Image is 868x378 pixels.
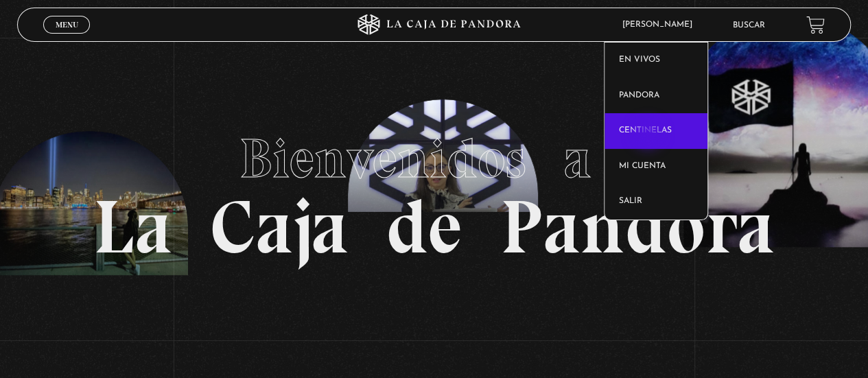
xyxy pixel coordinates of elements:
span: Menu [56,21,78,29]
a: Mi cuenta [605,149,707,185]
span: Bienvenidos a [239,126,629,191]
a: Centinelas [605,113,707,149]
a: View your shopping cart [806,16,825,34]
a: En vivos [605,43,707,78]
a: Buscar [733,21,765,29]
a: Salir [605,184,707,220]
a: Pandora [605,78,707,114]
h1: La Caja de Pandora [93,114,775,265]
span: [PERSON_NAME] [615,21,706,29]
span: Cerrar [51,32,83,42]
